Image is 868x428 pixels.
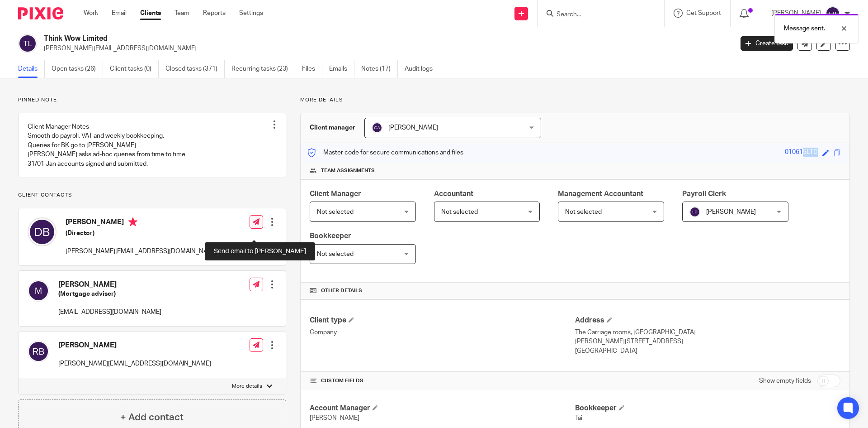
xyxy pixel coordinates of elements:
h5: (Mortgage adviser) [58,289,161,298]
h4: [PERSON_NAME] [66,217,218,229]
span: Accountant [434,190,473,197]
h4: [PERSON_NAME] [58,341,211,350]
img: svg%3E [18,34,37,53]
span: Payroll Clerk [682,190,726,197]
h4: [PERSON_NAME] [58,280,161,289]
a: Recurring tasks (23) [231,60,295,78]
span: Team assignments [321,167,375,174]
p: Client contacts [18,192,286,199]
h4: Bookkeeper [575,404,840,413]
a: Notes (17) [361,60,398,78]
img: svg%3E [28,341,49,362]
a: Reports [203,9,226,18]
span: Client Manager [310,190,361,197]
p: [PERSON_NAME][EMAIL_ADDRESS][DOMAIN_NAME] [44,44,727,53]
a: Emails [329,60,354,78]
h4: + Add contact [120,410,184,424]
p: [PERSON_NAME][STREET_ADDRESS] [575,337,840,346]
h4: Address [575,316,840,325]
img: svg%3E [28,280,49,302]
p: Company [310,328,575,337]
img: svg%3E [28,217,57,246]
span: Not selected [317,209,354,215]
p: Pinned note [18,96,286,104]
span: Management Accountant [558,190,643,197]
a: Audit logs [405,60,439,78]
span: [PERSON_NAME] [388,125,438,131]
a: Settings [239,9,263,18]
div: 010615LTD [785,148,818,158]
a: Details [18,60,45,78]
img: svg%3E [372,122,382,133]
img: Pixie [18,7,63,19]
p: [EMAIL_ADDRESS][DOMAIN_NAME] [58,308,161,317]
h4: CUSTOM FIELDS [310,377,575,385]
span: Other details [321,287,362,294]
a: Files [302,60,322,78]
h4: Client type [310,316,575,325]
span: Tai [575,415,582,421]
label: Show empty fields [759,376,811,385]
p: Message sent. [784,24,825,33]
a: Work [84,9,98,18]
span: Not selected [317,251,354,257]
a: Client tasks (0) [110,60,159,78]
p: The Carriage rooms, [GEOGRAPHIC_DATA] [575,328,840,337]
span: [PERSON_NAME] [310,415,359,421]
a: Create task [741,36,793,51]
p: More details [300,96,850,104]
p: More details [232,383,262,390]
a: Closed tasks (371) [165,60,225,78]
p: [PERSON_NAME][EMAIL_ADDRESS][DOMAIN_NAME] [58,359,211,368]
h2: Think Wow Limited [44,34,590,43]
h4: Account Manager [310,404,575,413]
span: Not selected [565,209,602,215]
p: [PERSON_NAME][EMAIL_ADDRESS][DOMAIN_NAME] [66,247,218,256]
a: Email [112,9,127,18]
p: Master code for secure communications and files [307,148,463,157]
img: svg%3E [689,207,700,217]
p: [GEOGRAPHIC_DATA] [575,346,840,356]
a: Open tasks (26) [52,60,103,78]
span: [PERSON_NAME] [706,209,756,215]
span: Bookkeeper [310,232,351,240]
h3: Client manager [310,123,355,132]
i: Primary [128,217,137,226]
a: Clients [140,9,161,18]
span: Not selected [441,209,478,215]
h5: (Director) [66,229,218,238]
img: svg%3E [826,6,840,21]
a: Team [175,9,189,18]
